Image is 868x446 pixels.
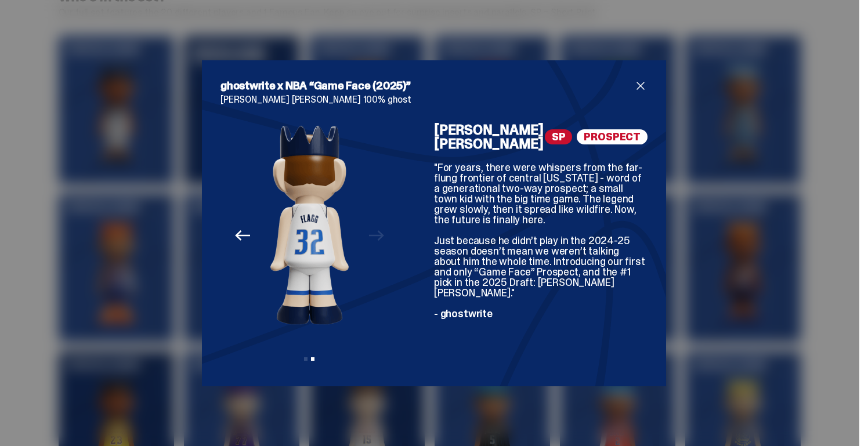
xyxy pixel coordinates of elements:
h2: ghostwrite x NBA “Game Face (2025)” [220,79,634,93]
img: NBA%20Game%20Face%20-%20Website%20Archive.308.png [270,123,349,328]
h4: [PERSON_NAME] [PERSON_NAME] [434,123,545,151]
p: [PERSON_NAME] [PERSON_NAME] 100% ghost [220,95,648,104]
button: Previous [230,223,255,249]
span: PROSPECT [577,129,648,144]
span: SP [545,129,573,144]
button: View slide 1 [304,357,308,361]
span: - ghostwrite [434,307,493,321]
button: close [634,79,648,93]
div: "For years, there were whispers from the far-flung frontier of central [US_STATE] - word of a gen... [434,162,648,319]
button: View slide 2 [311,357,314,361]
